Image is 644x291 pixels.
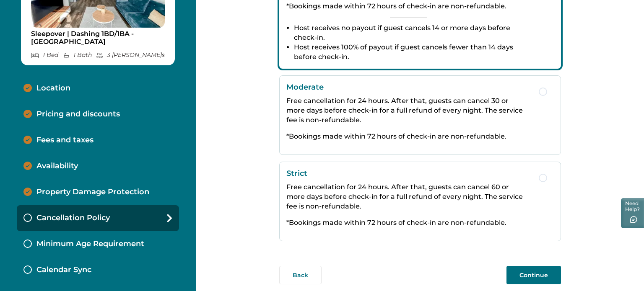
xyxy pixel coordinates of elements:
p: Calendar Sync [36,265,91,275]
button: StrictFree cancellation for 24 hours. After that, guests can cancel 60 or more days before check-... [279,162,561,241]
li: Host receives 100% of payout if guest cancels fewer than 14 days before check-in. [294,42,530,62]
p: Cancellation Policy [36,214,110,223]
p: 1 Bed [31,52,58,59]
p: *Bookings made within 72 hours of check-in are non-refundable. [286,1,530,11]
p: Strict [286,169,530,178]
p: Property Damage Protection [36,188,149,197]
p: 3 [PERSON_NAME] s [96,52,165,59]
p: *Bookings made within 72 hours of check-in are non-refundable. [286,218,530,227]
p: 1 Bath [63,52,92,59]
p: Moderate [286,82,530,92]
button: ModerateFree cancellation for 24 hours. After that, guests can cancel 30 or more days before chec... [279,75,561,155]
p: Free cancellation for 24 hours. After that, guests can cancel 30 or more days before check-in for... [286,96,530,125]
p: Fees and taxes [36,136,93,145]
p: *Bookings made within 72 hours of check-in are non-refundable. [286,131,530,141]
p: Sleepover | Dashing 1BD/1BA - [GEOGRAPHIC_DATA] [31,30,165,46]
p: Minimum Age Requirement [36,239,144,249]
p: Free cancellation for 24 hours. After that, guests can cancel 60 or more days before check-in for... [286,182,530,211]
p: Location [36,84,70,93]
li: Host receives no payout if guest cancels 14 or more days before check-in. [294,23,530,42]
button: Continue [506,266,561,284]
p: Availability [36,162,78,171]
button: Back [279,266,322,284]
p: Pricing and discounts [36,110,120,119]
